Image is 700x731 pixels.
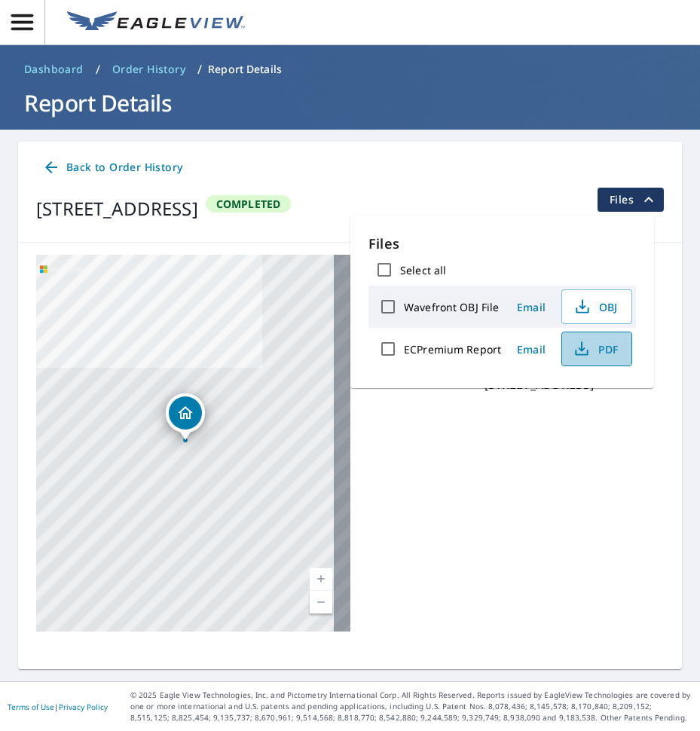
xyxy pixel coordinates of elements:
[310,591,332,613] a: Current Level 17, Zoom Out
[18,57,682,81] nav: breadcrumb
[67,11,245,34] img: EV Logo
[112,62,185,77] span: Order History
[208,62,282,77] p: Report Details
[597,188,664,212] button: filesDropdownBtn-67512059
[400,263,446,277] label: Select all
[197,60,202,78] li: /
[310,568,332,591] a: Current Level 17, Zoom In
[58,2,254,43] a: EV Logo
[106,57,191,81] a: Order History
[8,702,54,712] a: Terms of Use
[513,342,549,356] span: Email
[610,191,658,209] span: Files
[513,300,549,314] span: Email
[561,332,632,366] button: PDF
[404,300,499,314] label: Wavefront OBJ File
[42,158,182,177] span: Back to Order History
[571,298,619,316] span: OBJ
[404,342,501,356] label: ECPremium Report
[96,60,100,78] li: /
[24,62,84,77] span: Dashboard
[130,690,692,723] p: © 2025 Eagle View Technologies, Inc. and Pictometry International Corp. All Rights Reserved. Repo...
[36,195,198,222] div: [STREET_ADDRESS]
[8,702,108,711] p: |
[36,154,188,182] a: Back to Order History
[18,87,682,118] h1: Report Details
[368,234,636,254] p: Files
[166,393,205,440] div: Dropped pin, building 1, Residential property, 304 S 3rd St Grandview, TX 76050
[18,57,90,81] a: Dashboard
[507,338,555,361] button: Email
[59,702,108,712] a: Privacy Policy
[507,295,555,319] button: Email
[571,340,619,358] span: PDF
[207,197,290,211] span: Completed
[561,289,632,324] button: OBJ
